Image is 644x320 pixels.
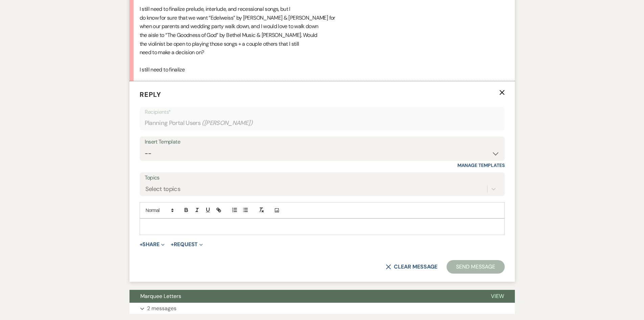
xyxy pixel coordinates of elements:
span: Marquee Letters [140,293,181,300]
span: Reply [140,90,161,99]
div: Planning Portal Users [145,116,500,130]
button: Share [140,242,165,247]
span: + [171,242,174,247]
span: ( [PERSON_NAME] ) [202,119,253,128]
a: Manage Templates [457,162,505,168]
p: Recipients* [145,108,500,116]
label: Topics [145,173,500,183]
p: 2 messages [147,304,176,313]
button: 2 messages [129,303,515,314]
button: Request [171,242,203,247]
button: View [480,290,515,303]
div: Select topics [145,185,181,194]
div: Insert Template [145,137,500,147]
button: Marquee Letters [129,290,480,303]
span: + [140,242,143,247]
button: Send Message [447,260,504,274]
button: Clear message [386,264,437,270]
span: View [491,293,504,300]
